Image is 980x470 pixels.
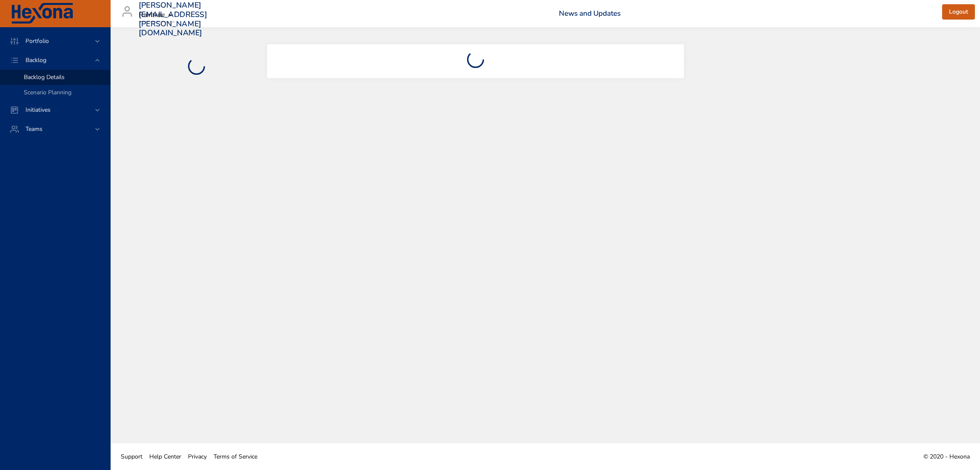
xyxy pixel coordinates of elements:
a: Privacy [185,447,210,466]
span: Scenario Planning [24,88,71,96]
div: Raintree [139,8,175,22]
img: Hexona [10,3,74,24]
a: Help Center [146,447,185,466]
span: Initiatives [19,106,57,114]
span: Teams [19,125,49,133]
span: Logout [949,7,968,17]
span: Terms of Service [214,453,257,461]
button: Logout [942,4,975,20]
span: Backlog [19,56,53,64]
span: Portfolio [19,37,56,45]
span: Help Center [149,453,181,461]
a: Support [117,447,146,466]
span: Privacy [188,453,207,461]
h3: [PERSON_NAME][EMAIL_ADDRESS][PERSON_NAME][DOMAIN_NAME] [139,1,207,37]
a: Terms of Service [210,447,261,466]
a: News and Updates [559,8,621,18]
span: Backlog Details [24,73,65,81]
span: © 2020 - Hexona [923,453,970,461]
span: Support [121,453,142,461]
